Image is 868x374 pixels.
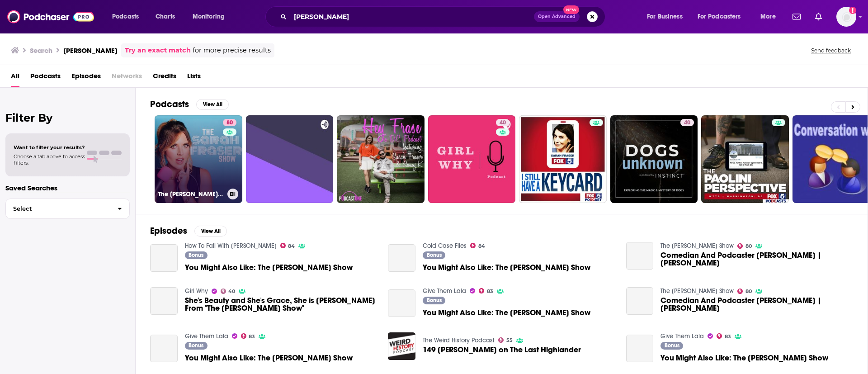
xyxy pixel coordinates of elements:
img: 149 Sarah Fraser on The Last Highlander [388,332,415,360]
span: 80 [745,289,752,294]
a: 83 [479,288,493,294]
span: Bonus [427,298,442,303]
span: Bonus [189,343,203,348]
a: 40 [496,119,509,126]
h2: Filter By [5,111,130,124]
a: 80 [737,289,752,294]
h2: Podcasts [150,99,189,110]
span: Charts [156,10,175,23]
a: Show notifications dropdown [811,9,826,24]
a: Comedian And Podcaster Sarah Colonna | Sarah Fraser [626,242,654,270]
a: 40 [680,119,694,126]
span: 83 [249,335,255,339]
button: open menu [692,9,754,24]
a: You Might Also Like: The Sarah Fraser Show [626,335,654,362]
a: Episodes [71,69,101,87]
a: 149 Sarah Fraser on The Last Highlander [423,346,581,354]
a: 84 [470,243,485,248]
a: You Might Also Like: The Sarah Fraser Show [660,354,828,362]
a: Comedian And Podcaster Sarah Colonna | Sarah Fraser [626,287,654,315]
span: You Might Also Like: The [PERSON_NAME] Show [185,264,353,271]
span: 84 [288,244,295,248]
a: Give Them Lala [660,332,704,340]
span: Open Advanced [538,14,576,19]
span: Want to filter your results? [14,144,85,151]
svg: Add a profile image [849,7,856,14]
a: You Might Also Like: The Sarah Fraser Show [423,264,590,271]
button: View All [196,99,229,110]
button: open menu [754,9,787,24]
a: You Might Also Like: The Sarah Fraser Show [185,264,353,271]
a: You Might Also Like: The Sarah Fraser Show [150,244,178,272]
a: PodcastsView All [150,99,229,110]
span: Choose a tab above to access filters. [14,153,85,166]
span: 40 [684,118,690,128]
span: Podcasts [112,10,139,23]
a: 83 [717,333,731,339]
span: More [760,10,776,23]
a: Comedian And Podcaster Sarah Colonna | Sarah Fraser [660,297,853,312]
img: Podchaser - Follow, Share and Rate Podcasts [7,8,94,25]
a: You Might Also Like: The Sarah Fraser Show [388,289,415,317]
button: open menu [641,9,694,24]
span: 55 [506,338,513,342]
span: You Might Also Like: The [PERSON_NAME] Show [423,309,590,317]
span: 83 [725,335,731,339]
span: Comedian And Podcaster [PERSON_NAME] | [PERSON_NAME] [660,251,853,267]
a: She's Beauty and She's Grace, She is Sarah Fraser From "The Sarah Fraser Show" [185,297,377,312]
span: Comedian And Podcaster [PERSON_NAME] | [PERSON_NAME] [660,297,853,312]
a: Charts [150,9,180,24]
a: 80The [PERSON_NAME] Show [155,115,242,203]
span: She's Beauty and She's Grace, She is [PERSON_NAME] From "The [PERSON_NAME] Show" [185,297,377,312]
span: 84 [478,244,485,248]
span: 80 [226,118,233,128]
span: 40 [228,289,235,294]
span: 83 [487,289,493,294]
h3: [PERSON_NAME] [63,46,118,55]
span: Monitoring [193,10,225,23]
a: You Might Also Like: The Sarah Fraser Show [185,354,353,362]
span: 40 [500,118,506,128]
a: Podcasts [30,69,61,87]
span: You Might Also Like: The [PERSON_NAME] Show [660,354,828,362]
a: You Might Also Like: The Sarah Fraser Show [150,335,178,362]
span: Logged in as sydneymorris_books [836,7,856,27]
h3: The [PERSON_NAME] Show [158,190,224,198]
a: Try an exact match [125,45,191,56]
a: How To Fail With Elizabeth Day [185,242,277,250]
a: 84 [280,243,295,248]
button: open menu [106,9,151,24]
input: Search podcasts, credits, & more... [290,9,534,24]
a: Cold Case Files [423,242,467,250]
a: Give Them Lala [423,287,466,295]
a: EpisodesView All [150,225,227,237]
span: Networks [112,69,142,87]
span: Bonus [189,252,203,258]
span: Select [6,206,110,212]
a: The Weird History Podcast [423,336,495,344]
span: New [563,5,580,14]
a: 83 [241,333,255,339]
a: The Sarah Fraser Show [660,287,734,295]
a: All [11,69,19,87]
a: 40 [610,115,698,203]
span: You Might Also Like: The [PERSON_NAME] Show [185,354,353,362]
div: Search podcasts, credits, & more... [274,6,614,27]
p: Saved Searches [5,184,130,192]
span: Bonus [665,343,679,348]
h2: Episodes [150,225,187,237]
a: Comedian And Podcaster Sarah Colonna | Sarah Fraser [660,251,853,267]
a: Lists [187,69,201,87]
span: For Business [647,10,683,23]
a: You Might Also Like: The Sarah Fraser Show [423,309,590,317]
a: Credits [153,69,176,87]
button: Send feedback [808,47,854,54]
span: for more precise results [193,45,271,56]
button: View All [194,226,227,237]
span: You Might Also Like: The [PERSON_NAME] Show [423,264,590,271]
a: Show notifications dropdown [789,9,804,24]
